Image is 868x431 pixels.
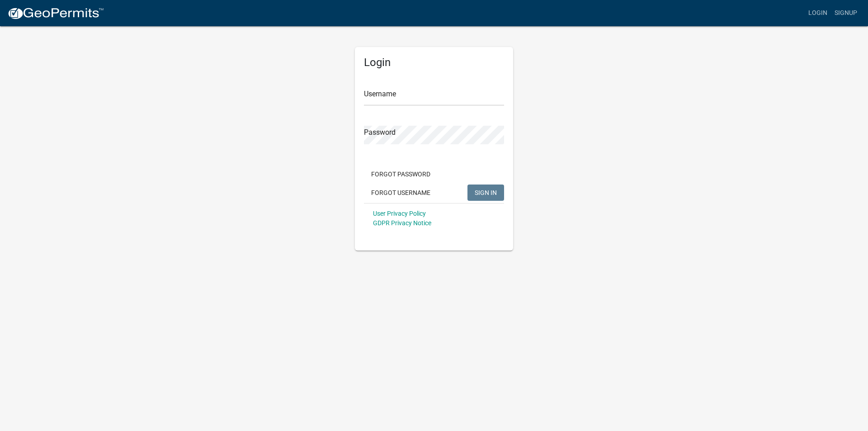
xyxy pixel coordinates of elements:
button: SIGN IN [467,185,504,201]
span: SIGN IN [475,189,497,196]
a: User Privacy Policy [373,210,426,217]
button: Forgot Password [364,166,438,182]
button: Forgot Username [364,185,438,201]
a: Login [805,5,831,22]
h5: Login [364,56,504,69]
a: Signup [831,5,861,22]
a: GDPR Privacy Notice [373,219,431,227]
